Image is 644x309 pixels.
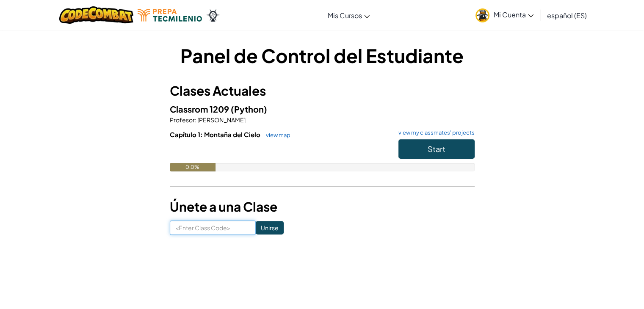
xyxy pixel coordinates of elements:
[543,4,591,27] a: español (ES)
[471,2,538,28] a: Mi Cuenta
[494,10,533,19] span: Mi Cuenta
[138,9,202,22] img: Tecmilenio logo
[262,132,290,138] a: view map
[206,9,220,22] img: Ozaria
[256,221,284,235] input: Unirse
[475,8,489,22] img: avatar
[428,144,445,154] span: Start
[231,104,267,114] span: (Python)
[59,6,133,24] img: CodeCombat logo
[394,130,475,135] a: view my classmates' projects
[195,116,196,124] span: :
[170,130,262,138] span: Capítulo 1: Montaña del Cielo
[323,4,374,27] a: Mis Cursos
[547,11,587,20] span: español (ES)
[170,81,475,100] h3: Clases Actuales
[398,139,475,159] button: Start
[170,163,216,171] div: 0.0%
[170,197,475,216] h3: Únete a una Clase
[170,116,195,124] span: Profesor
[170,42,475,69] h1: Panel de Control del Estudiante
[170,221,256,235] input: <Enter Class Code>
[196,116,246,124] span: [PERSON_NAME]
[328,11,362,20] span: Mis Cursos
[170,104,231,114] span: Classrom 1209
